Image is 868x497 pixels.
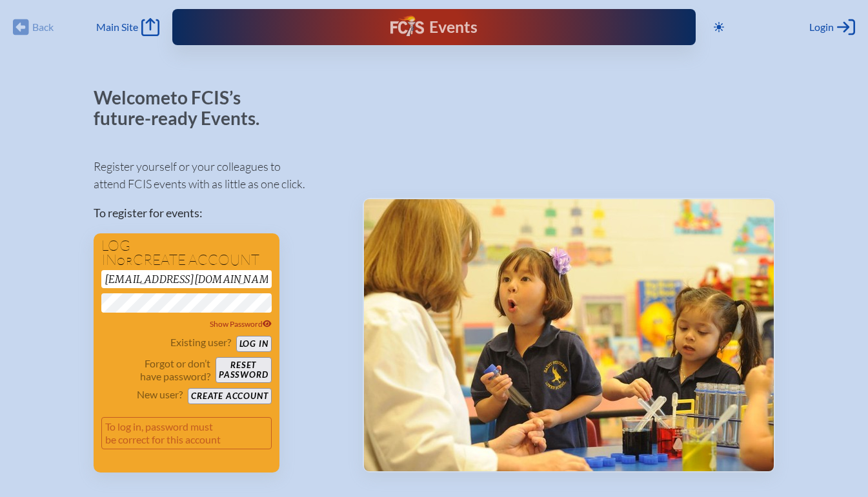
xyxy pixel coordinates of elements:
div: FCIS Events — Future ready [324,15,544,39]
p: Forgot or don’t have password? [101,357,211,383]
a: Main Site [96,18,159,36]
p: Register yourself or your colleagues to attend FCIS events with as little as one click. [94,158,342,193]
p: To register for events: [94,204,342,222]
img: Events [364,199,774,471]
button: Resetpassword [216,357,271,383]
span: Main Site [96,21,138,34]
span: or [117,255,133,268]
button: Log in [236,336,272,352]
span: Login [809,21,834,34]
p: Existing user? [170,336,231,349]
h1: Log in create account [101,239,272,268]
button: Create account [188,388,271,404]
span: Show Password [210,319,272,329]
p: To log in, password must be correct for this account [101,417,272,449]
p: New user? [137,388,183,401]
p: Welcome to FCIS’s future-ready Events. [94,88,274,128]
input: Email [101,270,272,288]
